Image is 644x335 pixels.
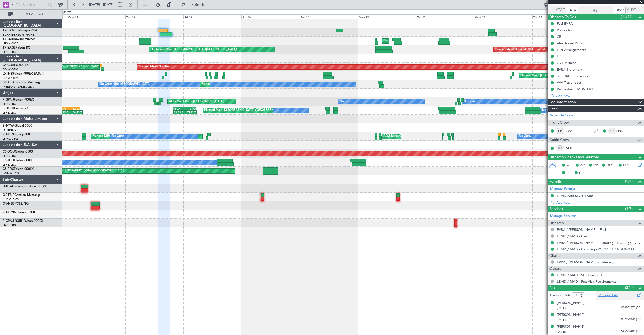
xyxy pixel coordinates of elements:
[613,7,626,13] input: --:--
[557,54,562,59] div: FPL
[621,14,633,20] span: (11/11)
[3,211,17,214] span: 9H-FLYIN
[557,240,641,245] a: EVRA / [PERSON_NAME] - Handling - FBO Riga EVRA / [PERSON_NAME]
[202,80,260,88] div: Planned Maint Nice ([GEOGRAPHIC_DATA])
[3,185,13,188] span: D-IEGA
[557,306,566,310] span: [DATE]
[549,154,599,160] span: Dispatch Checks and Weather
[580,163,585,168] span: AC
[549,99,576,105] span: Leg Information
[3,111,16,115] a: LFPB/LBG
[3,38,13,41] span: T7-EMI
[557,318,566,322] span: [DATE]
[14,13,55,16] span: All Aircraft
[93,132,167,140] div: Planned [GEOGRAPHIC_DATA] ([GEOGRAPHIC_DATA])
[3,128,17,132] a: FCBB/BZV
[557,324,585,329] div: [PERSON_NAME]
[557,247,641,252] a: LEMD / MAD - Handling - AVIAVIP HANDLING LEMD /MAD
[557,34,561,39] div: CB
[621,317,641,322] span: 057423446 (PP)
[187,3,209,7] span: Refresh
[463,98,475,106] div: No Crew
[340,98,352,106] div: No Crew
[621,329,641,334] span: 545666483 (PP)
[550,113,573,118] a: Schedule Crew
[532,14,591,19] div: Thu 25
[3,85,34,89] a: [PERSON_NAME]/QSA
[623,163,629,168] span: FFC
[3,133,13,136] span: 9H-LPZ
[3,167,14,171] span: CS-RRC
[557,48,586,52] div: Fuel Arrangements
[557,227,606,232] a: EVRA / [PERSON_NAME] - Fuel
[557,330,566,334] span: [DATE]
[625,179,633,184] span: (1/1)
[71,111,82,114] div: 06:29 Z
[179,1,210,9] button: Refresh
[549,285,555,291] span: Pax
[69,107,80,110] div: KSEA
[556,128,564,134] div: CP
[3,29,14,32] span: T7-DYN
[3,33,35,37] a: EVRA/[PERSON_NAME]
[3,150,33,153] a: CS-DOUGlobal 6500
[3,102,16,106] a: LFPB/LBG
[3,81,40,84] a: LX-AOACitation Mustang
[549,206,563,212] span: Services
[557,87,593,91] div: Requested ETA 19.30LT
[495,46,546,54] div: Planned Maint Dubai (Al Maktoum Intl)
[520,72,603,80] div: Planned Maint [GEOGRAPHIC_DATA] ([GEOGRAPHIC_DATA])
[151,46,237,54] div: Unplanned Maint [GEOGRAPHIC_DATA] ([GEOGRAPHIC_DATA])
[3,41,18,45] a: LFMN/NCE
[3,202,29,205] a: OY-NBSPC12/NG
[566,129,577,133] a: VVV
[3,98,34,101] a: F-GPNJFalcon 900EX
[3,76,18,80] a: EDLW/DTM
[3,72,13,75] span: LX-INB
[89,2,114,7] span: [DATE] - [DATE]
[59,111,70,114] div: 20:29 Z
[542,106,554,114] div: No Crew
[125,14,183,19] div: Thu 18
[3,193,40,197] a: OE-FNPCitation Mustang
[549,120,569,126] span: Flight Crew
[566,7,578,13] input: --:--
[550,213,576,219] a: Manage Services
[63,11,72,15] div: [DATE]
[3,46,30,49] a: T7-EAGLFalcon 8X
[557,28,574,32] div: Prebriefing
[3,98,14,101] span: F-GPNJ
[185,111,196,114] div: 05:29 Z
[416,14,474,19] div: Tue 23
[3,159,14,162] span: CS-JHH
[627,7,636,13] span: ALDT
[557,260,613,264] a: EVRA / [PERSON_NAME] - Catering
[3,211,35,214] a: 9H-FLYINPhenom 300
[556,7,565,13] span: ATOT
[3,219,23,223] span: F-GPNJ (SUB)
[556,200,641,205] div: Add new
[6,10,57,19] button: All Aircraft
[550,186,576,191] a: Manage Permits
[3,38,35,41] a: T7-EMIHawker 900XP
[3,185,47,188] a: D-IEGACessna Citation Jet 2+
[3,202,15,205] span: OY-NBS
[16,1,46,9] input: Trip Number
[557,67,582,72] div: EVRA Statement
[557,193,593,198] div: LEMD ARR SLOT 1730z
[557,312,585,318] div: [PERSON_NAME]
[173,107,184,110] div: KSEA
[3,81,15,84] span: LX-AOA
[3,46,15,49] span: T7-EAGL
[3,154,16,158] a: LFPB/LBG
[3,124,32,127] a: 9H-YAAGlobal 5000
[3,219,43,223] a: F-GPNJ (SUB)Falcon 900EX
[566,163,571,168] span: MF
[183,14,242,19] div: Fri 19
[3,67,18,71] a: EDLW/DTM
[566,171,570,176] span: FP
[169,98,224,106] div: AOG Maint Paris ([GEOGRAPHIC_DATA])
[556,145,564,151] div: ISP
[625,285,633,290] span: (3/3)
[3,64,29,67] a: LX-GBHFalcon 7X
